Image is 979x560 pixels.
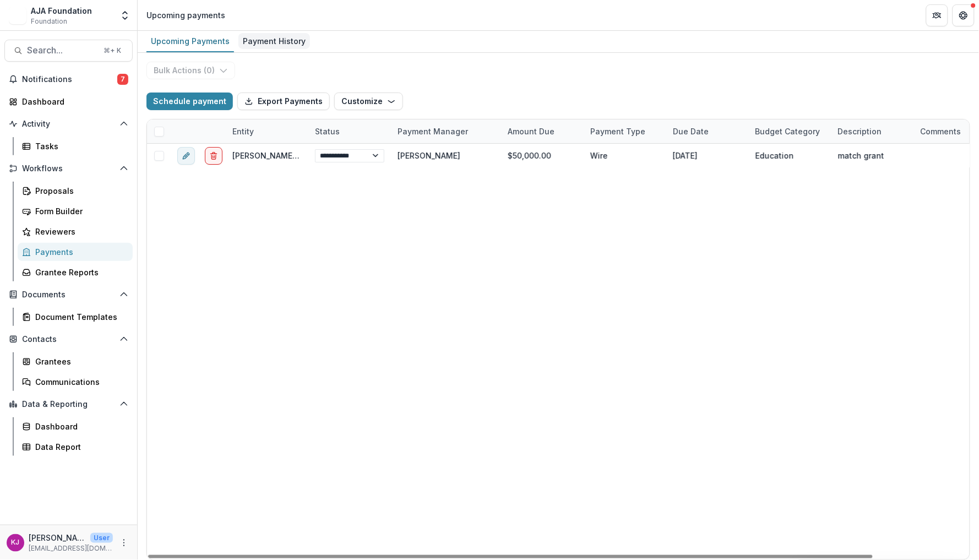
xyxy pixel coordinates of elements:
[18,137,133,155] a: Tasks
[838,150,884,161] div: match grant
[35,356,124,367] div: Grantees
[18,417,133,436] a: Dashboard
[238,33,310,49] div: Payment History
[18,352,133,371] a: Grantees
[334,93,403,110] button: Customize
[117,4,133,26] button: Open entity switcher
[22,96,124,107] div: Dashboard
[501,119,584,143] div: Amount Due
[18,182,133,200] a: Proposals
[146,31,234,52] a: Upcoming Payments
[4,115,133,133] button: Open Activity
[749,126,827,137] div: Budget Category
[926,4,948,26] button: Partners
[35,205,124,217] div: Form Builder
[749,119,831,143] div: Budget Category
[584,126,652,137] div: Payment Type
[391,119,501,143] div: Payment Manager
[308,119,391,143] div: Status
[35,376,124,388] div: Communications
[4,93,133,111] a: Dashboard
[238,31,310,52] a: Payment History
[146,93,233,110] button: Schedule payment
[4,330,133,348] button: Open Contacts
[12,539,20,546] div: Karen Jarrett
[584,119,666,143] div: Payment Type
[22,335,115,344] span: Contacts
[4,395,133,413] button: Open Data & Reporting
[90,533,113,543] p: User
[4,40,133,62] button: Search...
[18,243,133,261] a: Payments
[117,74,128,85] span: 7
[101,45,123,57] div: ⌘ + K
[29,543,113,553] p: [EMAIL_ADDRESS][DOMAIN_NAME]
[146,62,235,79] button: Bulk Actions (0)
[146,9,225,21] div: Upcoming payments
[31,5,92,17] div: AJA Foundation
[755,150,794,161] div: Education
[117,536,130,550] button: More
[398,150,460,161] div: [PERSON_NAME]
[18,308,133,326] a: Document Templates
[27,45,97,56] span: Search...
[146,33,234,49] div: Upcoming Payments
[226,126,260,137] div: Entity
[142,7,230,23] nav: breadcrumb
[226,119,308,143] div: Entity
[666,119,749,143] div: Due Date
[18,222,133,241] a: Reviewers
[22,75,117,84] span: Notifications
[35,441,124,453] div: Data Report
[4,286,133,303] button: Open Documents
[831,119,914,143] div: Description
[501,126,561,137] div: Amount Due
[308,126,346,137] div: Status
[35,311,124,323] div: Document Templates
[232,151,358,160] a: [PERSON_NAME] Future Scholars
[35,140,124,152] div: Tasks
[22,400,115,409] span: Data & Reporting
[831,126,889,137] div: Description
[237,93,330,110] button: Export Payments
[666,144,749,167] div: [DATE]
[18,263,133,281] a: Grantee Reports
[391,126,475,137] div: Payment Manager
[9,7,26,24] img: AJA Foundation
[29,532,86,543] p: [PERSON_NAME]
[584,144,666,167] div: Wire
[35,246,124,258] div: Payments
[4,160,133,177] button: Open Workflows
[914,126,968,137] div: Comments
[22,119,115,129] span: Activity
[953,4,975,26] button: Get Help
[31,17,67,26] span: Foundation
[35,267,124,278] div: Grantee Reports
[4,70,133,88] button: Notifications7
[18,202,133,220] a: Form Builder
[35,226,124,237] div: Reviewers
[205,147,222,165] button: delete
[666,126,715,137] div: Due Date
[18,438,133,456] a: Data Report
[177,147,195,165] button: edit
[501,144,584,167] div: $50,000.00
[18,373,133,391] a: Communications
[35,421,124,432] div: Dashboard
[35,185,124,197] div: Proposals
[22,290,115,300] span: Documents
[22,164,115,173] span: Workflows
